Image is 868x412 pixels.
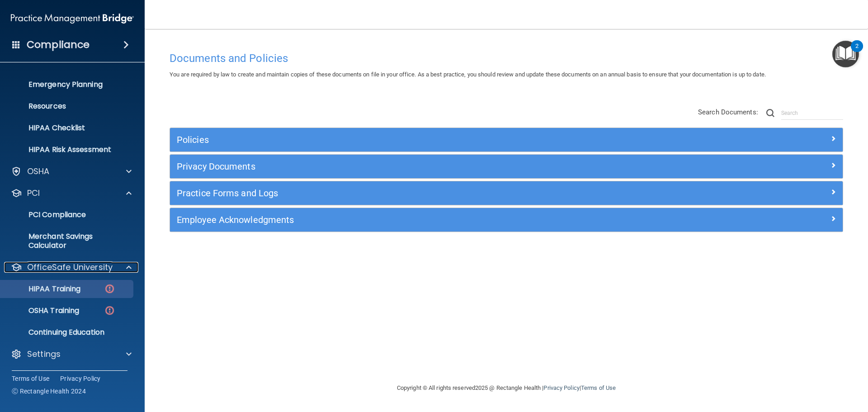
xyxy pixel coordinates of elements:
[177,188,668,198] h5: Practice Forms and Logs
[581,384,616,391] a: Terms of Use
[6,145,129,154] p: HIPAA Risk Assessment
[177,133,836,147] a: Policies
[11,262,132,273] a: OfficeSafe University
[177,213,836,227] a: Employee Acknowledgments
[341,374,671,403] div: Copyright © All rights reserved 2025 @ Rectangle Health | |
[6,328,129,337] p: Continuing Education
[11,188,132,199] a: PCI
[6,232,129,250] p: Merchant Savings Calculator
[6,284,80,294] p: HIPAA Training
[104,283,115,294] img: danger-circle.6113f641.png
[832,41,859,67] button: Open Resource Center, 2 new notifications
[170,52,843,64] h4: Documents and Policies
[11,9,134,28] img: PMB logo
[177,135,668,145] h5: Policies
[855,46,859,58] div: 2
[781,106,843,120] input: Search
[766,109,774,117] img: ic-search.3b580494.png
[6,102,129,111] p: Resources
[27,188,40,199] p: PCI
[6,210,129,219] p: PCI Compliance
[27,166,50,177] p: OSHA
[6,123,129,133] p: HIPAA Checklist
[12,374,49,383] a: Terms of Use
[104,305,115,316] img: danger-circle.6113f641.png
[27,38,90,51] h4: Compliance
[6,306,79,315] p: OSHA Training
[60,374,101,383] a: Privacy Policy
[698,108,758,116] span: Search Documents:
[11,349,132,360] a: Settings
[177,186,836,200] a: Practice Forms and Logs
[170,71,766,78] span: You are required by law to create and maintain copies of these documents on file in your office. ...
[11,166,132,177] a: OSHA
[177,161,668,171] h5: Privacy Documents
[27,262,113,273] p: OfficeSafe University
[543,384,579,391] a: Privacy Policy
[177,159,836,174] a: Privacy Documents
[12,387,86,396] span: Ⓒ Rectangle Health 2024
[27,349,61,360] p: Settings
[6,80,129,89] p: Emergency Planning
[6,58,129,67] p: Business Associates
[177,215,668,225] h5: Employee Acknowledgments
